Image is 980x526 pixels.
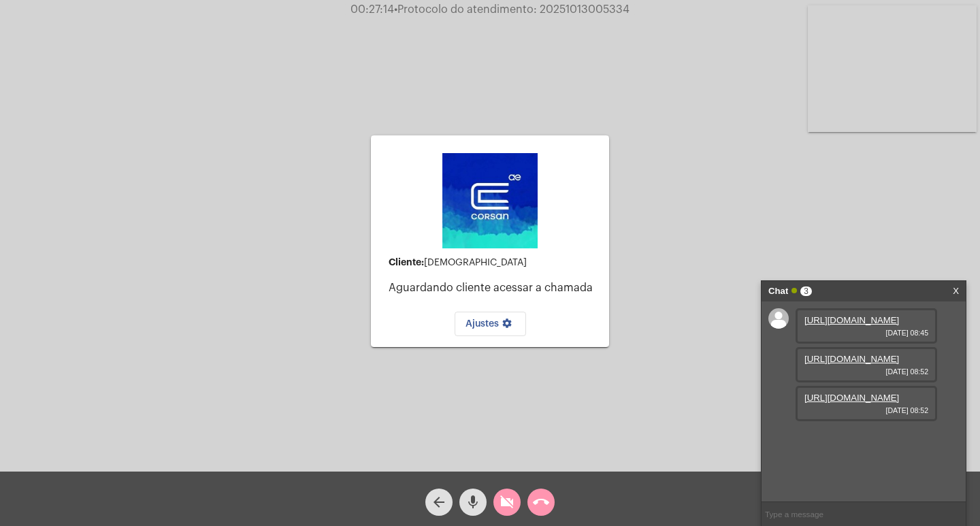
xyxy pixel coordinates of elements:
[455,312,526,336] button: Ajustes
[499,494,515,510] mat-icon: videocam_off
[804,406,928,414] span: [DATE] 08:52
[394,4,630,15] span: Protocolo do atendimento: 20251013005334
[499,318,515,334] mat-icon: settings
[762,502,966,526] input: Type a message
[804,329,928,337] span: [DATE] 08:45
[389,282,598,294] p: Aguardando cliente acessar a chamada
[533,494,549,510] mat-icon: call_end
[465,494,481,510] mat-icon: mic
[431,494,447,510] mat-icon: arrow_back
[804,393,899,403] a: [URL][DOMAIN_NAME]
[791,288,797,293] span: Online
[804,367,928,376] span: [DATE] 08:52
[389,257,424,267] strong: Cliente:
[350,4,394,15] span: 00:27:14
[389,257,598,268] div: [DEMOGRAPHIC_DATA]
[953,281,959,301] a: X
[804,315,899,325] a: [URL][DOMAIN_NAME]
[800,286,812,296] span: 3
[465,319,515,329] span: Ajustes
[442,153,538,248] img: d4669ae0-8c07-2337-4f67-34b0df7f5ae4.jpeg
[804,354,899,364] a: [URL][DOMAIN_NAME]
[768,281,788,301] strong: Chat
[394,4,397,15] span: •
